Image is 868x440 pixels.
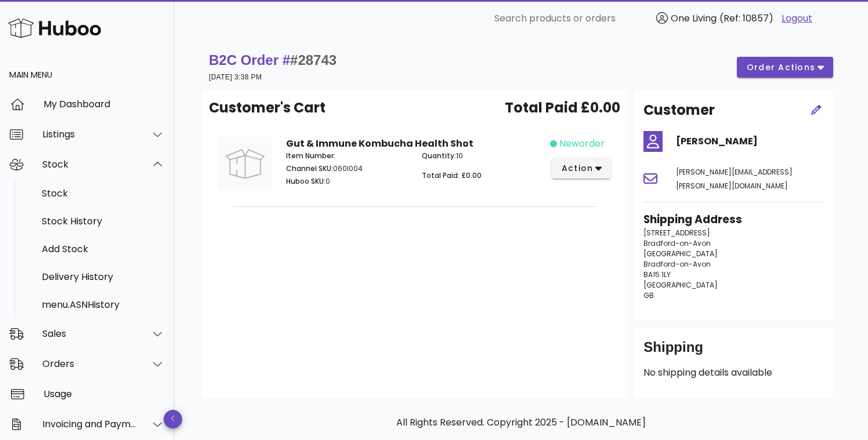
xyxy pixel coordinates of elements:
span: [GEOGRAPHIC_DATA] [643,249,718,259]
span: BA15 1LY [643,270,671,279]
span: neworder [559,137,605,151]
p: 10 [422,151,544,161]
div: Add Stock [42,243,165,254]
h2: Customer [643,100,715,121]
span: Huboo SKU: [286,176,325,186]
div: Listings [42,129,137,140]
button: order actions [737,57,833,78]
span: Bradford-on-Avon [643,238,711,248]
span: [STREET_ADDRESS] [643,228,710,238]
strong: Gut & Immune Kombucha Health Shot [286,137,473,150]
h4: [PERSON_NAME] [676,134,824,148]
span: [PERSON_NAME][EMAIL_ADDRESS][PERSON_NAME][DOMAIN_NAME] [676,167,793,191]
p: No shipping details available [643,366,824,380]
span: Quantity: [422,151,456,161]
span: (Ref: 10857) [719,12,773,25]
strong: B2C Order # [209,52,337,68]
span: Total Paid £0.00 [505,97,620,118]
button: action [552,158,612,179]
div: menu.ASNHistory [42,299,165,310]
span: Customer's Cart [209,97,325,118]
div: My Dashboard [44,99,165,110]
p: 060I004 [286,163,408,174]
div: Stock [42,188,165,199]
span: Total Paid: £0.00 [422,170,482,180]
div: Orders [42,358,137,369]
img: Huboo Logo [8,16,101,41]
div: Delivery History [42,271,165,282]
div: Sales [42,328,137,339]
span: order actions [746,61,816,74]
p: 0 [286,176,408,187]
span: Bradford-on-Avon [643,259,711,269]
span: #28743 [290,52,337,68]
span: [GEOGRAPHIC_DATA] [643,280,718,290]
div: Stock [42,159,137,170]
h3: Shipping Address [643,212,824,228]
span: One Living [671,12,717,25]
img: Product Image [218,137,272,191]
div: Shipping [643,338,824,366]
span: Channel SKU: [286,163,333,173]
span: Item Number: [286,151,335,161]
span: action [561,162,594,174]
div: Stock History [42,216,165,227]
div: Usage [44,388,165,399]
small: [DATE] 3:38 PM [209,73,262,81]
div: Invoicing and Payments [42,419,137,430]
span: GB [643,290,654,300]
p: All Rights Reserved. Copyright 2025 - [DOMAIN_NAME] [211,416,831,430]
a: Logout [782,12,812,26]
